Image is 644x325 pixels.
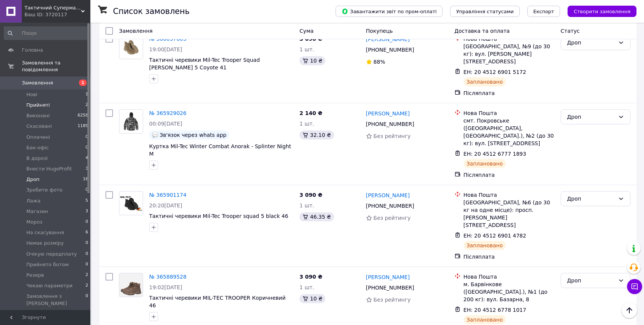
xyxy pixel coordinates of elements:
[464,117,555,147] div: смт. Покровське ([GEOGRAPHIC_DATA], [GEOGRAPHIC_DATA].), №2 (до 30 кг): вул. [STREET_ADDRESS]
[85,187,88,193] span: 0
[464,159,506,168] div: Заплановано
[567,276,615,285] div: Дроп
[85,229,88,236] span: 6
[299,274,322,280] span: 3 090 ₴
[299,202,314,208] span: 1 шт.
[83,176,88,183] span: 16
[149,192,186,198] a: № 365901174
[26,240,64,247] span: Немає розміру
[26,198,40,204] span: Лажа
[85,282,88,289] span: 2
[119,112,143,131] img: Фото товару
[366,192,410,199] a: [PERSON_NAME]
[374,59,385,65] span: 88%
[299,46,314,52] span: 1 шт.
[85,102,88,109] span: 2
[26,112,50,119] span: Виконані
[366,47,414,53] span: [PHONE_NUMBER]
[26,293,85,307] span: Замовлення з [PERSON_NAME]
[24,11,90,18] div: Ваш ID: 3720117
[299,56,325,65] div: 10 ₴
[85,166,88,172] span: 3
[567,38,615,47] div: Дроп
[533,9,554,14] span: Експорт
[85,144,88,151] span: 0
[299,284,314,290] span: 1 шт.
[26,229,64,236] span: На скасування
[26,155,48,162] span: В дорозі
[366,121,414,127] span: [PHONE_NUMBER]
[119,191,143,215] a: Фото товару
[22,47,43,54] span: Головна
[374,297,411,303] span: Без рейтингу
[366,110,410,117] a: [PERSON_NAME]
[464,43,555,65] div: [GEOGRAPHIC_DATA], №9 (до 30 кг): вул. [PERSON_NAME][STREET_ADDRESS]
[85,261,88,268] span: 0
[24,5,81,11] span: Тактичний Супермаркет
[149,110,186,116] a: № 365929026
[26,272,44,279] span: Резерв
[464,199,555,229] div: [GEOGRAPHIC_DATA], №6 (до 30 кг на одне місце): просп. [PERSON_NAME][STREET_ADDRESS]
[85,198,88,204] span: 5
[79,80,87,86] span: 1
[621,302,637,318] button: Наверх
[149,295,285,308] a: Тактичні черевики MIL-TEC TROOPER Коричневий 46
[366,28,393,34] span: Покупець
[464,191,555,199] div: Нова Пошта
[119,195,143,212] img: Фото товару
[464,307,526,313] span: ЕН: 20 4512 6778 1017
[366,35,410,43] a: [PERSON_NAME]
[336,6,443,17] button: Завантажити звіт по пром-оплаті
[85,219,88,225] span: 0
[464,233,526,239] span: ЕН: 20 4512 6901 4782
[119,35,143,59] a: Фото товару
[22,80,53,86] span: Замовлення
[464,77,506,86] div: Заплановано
[299,212,334,221] div: 46.35 ₴
[4,26,89,40] input: Пошук
[149,274,186,280] a: № 365889528
[149,121,182,127] span: 00:09[DATE]
[26,134,50,141] span: Оплачені
[26,251,77,258] span: Очікую передплату
[78,123,88,130] span: 1189
[299,130,334,140] div: 32.10 ₴
[627,279,642,294] button: Чат з покупцем
[113,7,189,16] h1: Список замовлень
[26,91,37,98] span: Нові
[26,176,40,183] span: Дроп
[26,219,42,225] span: Мороз
[374,215,411,221] span: Без рейтингу
[464,171,555,179] div: Післяплата
[149,57,260,71] a: Тактичні черевики Mil-Tec Trooper Squad [PERSON_NAME] 5 Coyote 41
[366,203,414,209] span: [PHONE_NUMBER]
[464,253,555,261] div: Післяплата
[366,285,414,291] span: [PHONE_NUMBER]
[26,123,52,130] span: Скасовані
[26,102,50,109] span: Прийняті
[149,213,288,219] a: Тактичні черевики Mil-Tec Trooper squad 5 black 46
[26,144,49,151] span: Бек-офіс
[85,134,88,141] span: 0
[85,293,88,307] span: 0
[26,187,63,193] span: Зробити фото
[567,195,615,203] div: Дроп
[149,143,291,157] span: Куртка Mil-Tec Winter Combat Anorak - Splinter Night M
[22,60,90,73] span: Замовлення та повідомлення
[464,273,555,281] div: Нова Пошта
[85,251,88,258] span: 0
[299,28,313,34] span: Cума
[456,9,514,14] span: Управління статусами
[574,9,630,14] span: Створити замовлення
[85,91,88,98] span: 1
[464,315,506,324] div: Заплановано
[123,35,139,59] img: Фото товару
[455,28,510,34] span: Доставка та оплата
[149,284,182,290] span: 19:02[DATE]
[299,294,325,303] div: 10 ₴
[119,273,143,297] img: Фото товару
[342,8,436,15] span: Завантажити звіт по пром-оплаті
